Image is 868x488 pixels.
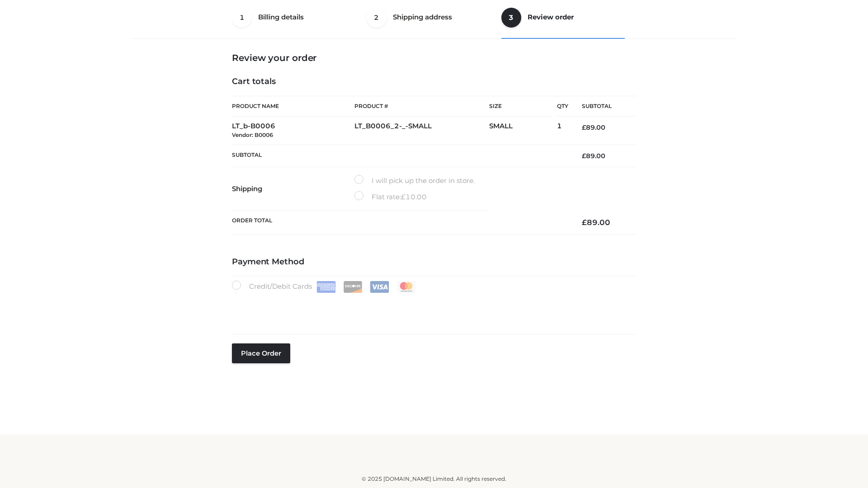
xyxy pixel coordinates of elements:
label: Credit/Debit Cards [232,281,417,293]
span: £ [582,218,587,227]
img: Discover [343,281,363,293]
th: Subtotal [232,145,568,167]
td: SMALL [489,117,557,145]
img: Amex [316,281,336,293]
bdi: 89.00 [582,218,610,227]
img: Visa [370,281,389,293]
th: Product Name [232,96,354,117]
th: Order Total [232,211,568,235]
th: Product # [354,96,489,117]
iframe: Secure payment input frame [230,291,634,324]
bdi: 89.00 [582,152,605,160]
span: £ [582,152,586,160]
label: Flat rate: [354,191,427,203]
th: Shipping [232,167,354,211]
bdi: 89.00 [582,123,605,131]
button: Place order [232,343,290,363]
th: Qty [557,96,568,117]
div: © 2025 [DOMAIN_NAME] Limited. All rights reserved. [134,474,734,483]
span: £ [582,123,586,131]
td: LT_b-B0006 [232,117,354,145]
h4: Cart totals [232,77,636,87]
small: Vendor: B0006 [232,131,273,138]
img: Mastercard [396,281,416,293]
label: I will pick up the order in store. [354,175,475,187]
h3: Review your order [232,52,636,63]
h4: Payment Method [232,257,636,267]
bdi: 10.00 [401,192,427,201]
td: 1 [557,117,568,145]
span: £ [401,192,406,201]
th: Subtotal [568,96,636,117]
th: Size [489,96,552,117]
td: LT_B0006_2-_-SMALL [354,117,489,145]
